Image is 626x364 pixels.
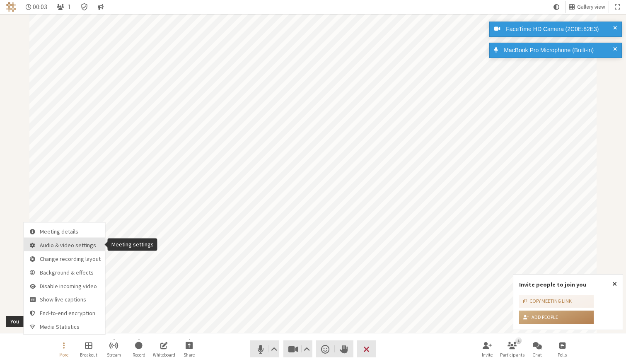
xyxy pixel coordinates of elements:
button: Using system theme [550,1,563,13]
button: Control the recording layout of this meeting [24,251,105,265]
button: Video setting [302,340,312,357]
button: Open menu [52,338,75,360]
span: Chat [532,352,542,357]
div: FaceTime HD Camera (2C0E:82E3) [503,25,616,34]
label: Invite people to join you [519,281,586,288]
button: Open participant list [500,338,524,360]
button: Stop video (⌘+Shift+V) [283,340,312,357]
button: Invite participants (⌘+Shift+I) [476,338,499,360]
button: Add people [519,311,594,324]
div: Timer [22,1,51,13]
button: Background & effects settings [24,265,105,279]
span: More [59,352,68,357]
span: Participants [500,352,524,357]
div: Copy meeting link [523,297,572,305]
button: Manage Breakout Rooms [77,338,100,360]
button: Media Statistics [24,319,105,334]
span: Breakout [80,352,97,357]
button: Start recording [127,338,150,360]
span: Share [184,352,195,357]
button: Open poll [551,338,574,360]
button: Conversation [94,1,107,13]
button: Open shared whiteboard [152,338,176,360]
div: You [7,317,22,326]
span: Meeting details [40,229,101,235]
button: Copy meeting link [519,295,594,308]
button: Start sharing [178,338,201,360]
button: Fullscreen [611,1,623,13]
button: Close popover [607,275,623,294]
button: End or leave meeting [357,340,376,357]
span: Record [133,352,145,357]
button: Let you read the words that are spoken in the meeting [24,292,105,306]
span: End-to-end encryption [40,310,101,316]
span: Disable incoming video [40,283,101,289]
button: Meeting settings [24,238,105,251]
button: Change layout [566,1,609,13]
div: Meeting details Encryption enabled [77,1,92,13]
button: Mute (⌘+Shift+A) [250,340,279,357]
button: Add an extra layer of protection to your meeting with end-to-end encryption [24,306,105,319]
span: Media Statistics [40,324,101,330]
span: Whiteboard [153,352,175,357]
div: MacBook Pro Microphone (Built-in) [501,46,616,55]
span: Polls [558,352,567,357]
span: Background & effects [40,269,101,275]
span: 00:03 [33,3,47,10]
span: Change recording layout [40,256,101,262]
span: Show live captions [40,297,101,303]
div: 1 [515,337,522,344]
button: Send a reaction [316,340,335,357]
button: Audio settings [269,340,279,357]
span: Audio & video settings [40,242,101,248]
img: Iotum [6,2,16,12]
button: Control whether to receive incoming video [24,279,105,292]
button: Start streaming [102,338,126,360]
button: Sara Atteby - iotum's Meeting [24,223,105,238]
button: Open chat [526,338,549,360]
span: 1 [68,3,71,10]
span: Invite [482,352,493,357]
button: Open participant list [53,1,74,13]
span: Stream [107,352,121,357]
button: Raise hand [335,340,353,357]
span: Gallery view [577,4,605,10]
